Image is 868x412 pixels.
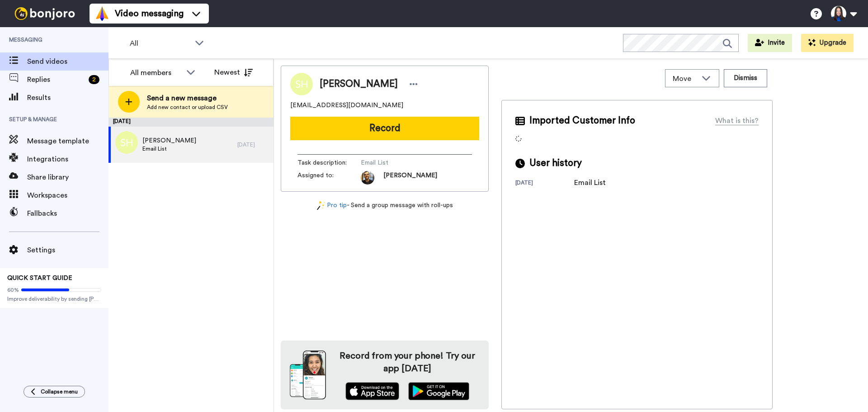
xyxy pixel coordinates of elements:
button: Record [290,117,479,140]
div: [DATE] [237,141,269,148]
h4: Record from your phone! Try our app [DATE] [335,350,480,375]
img: sh.png [115,131,138,154]
span: Move [673,73,697,84]
span: [PERSON_NAME] [142,136,196,145]
a: Pro tip [317,201,347,210]
span: Add new contact or upload CSV [147,104,228,111]
span: Integrations [27,154,108,165]
div: What is this? [715,115,759,126]
span: All [130,38,190,49]
span: Collapse menu [41,388,78,395]
div: All members [130,67,182,78]
span: Task description : [297,158,361,167]
button: Collapse menu [24,386,85,398]
img: Image of Simcha Heisler [290,73,313,95]
button: Dismiss [724,69,767,87]
img: bj-logo-header-white.svg [11,7,79,20]
span: Assigned to: [297,171,361,185]
span: Replies [27,74,85,85]
span: Improve deliverability by sending [PERSON_NAME]’s from your own email [7,295,101,303]
span: Send a new message [147,93,228,104]
div: [DATE] [108,118,274,127]
img: vm-color.svg [95,6,109,21]
button: Upgrade [801,34,854,52]
img: playstore [408,382,469,400]
span: Send videos [27,56,108,67]
span: 60% [7,286,19,294]
span: Email List [361,158,447,167]
span: Results [27,92,108,103]
div: Email List [574,177,619,188]
span: Imported Customer Info [529,114,635,128]
span: Message template [27,136,108,147]
span: Fallbacks [27,208,108,219]
span: Share library [27,172,108,183]
span: [PERSON_NAME] [320,77,398,91]
span: Settings [27,245,108,256]
span: User history [529,156,582,170]
span: [PERSON_NAME] [383,171,437,185]
img: magic-wand.svg [317,201,325,210]
span: Workspaces [27,190,108,201]
span: [EMAIL_ADDRESS][DOMAIN_NAME] [290,101,403,110]
span: QUICK START GUIDE [7,275,72,281]
span: Email List [142,145,196,152]
div: - Send a group message with roll-ups [281,201,489,210]
div: 2 [89,75,99,84]
span: Video messaging [115,7,184,20]
img: appstore [345,382,399,400]
button: Invite [748,34,792,52]
img: 7a2fa43e-a229-4c2f-b5fe-b18c6b41714b-1697417357.jpg [361,171,374,185]
button: Newest [208,63,259,81]
div: [DATE] [515,179,574,188]
img: download [290,350,326,399]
